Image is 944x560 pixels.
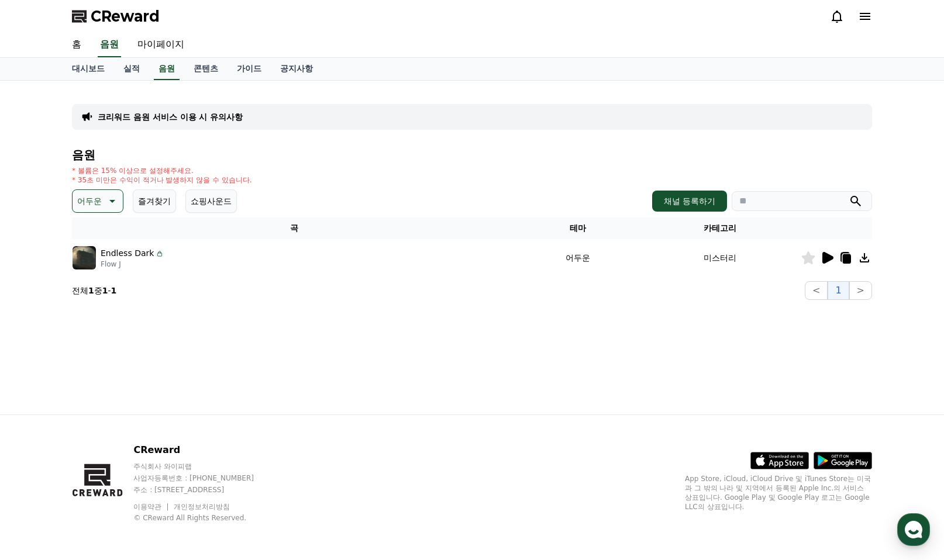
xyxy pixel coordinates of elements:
[114,58,149,80] a: 실적
[88,286,94,295] strong: 1
[72,217,516,239] th: 곡
[133,189,176,213] button: 즐겨찾기
[72,7,160,26] a: CReward
[639,239,801,276] td: 미스터리
[128,33,194,57] a: 마이페이지
[154,58,180,80] a: 음원
[174,503,230,511] a: 개인정보처리방침
[133,503,170,511] a: 이용약관
[185,189,237,213] button: 쇼핑사운드
[73,246,96,269] img: music
[639,217,801,239] th: 카테고리
[133,443,276,457] p: CReward
[91,7,160,26] span: CReward
[805,281,828,300] button: <
[72,189,123,213] button: 어두운
[101,260,164,269] p: Flow J
[98,111,243,123] a: 크리워드 음원 서비스 이용 시 유의사항
[133,485,276,495] p: 주소 : [STREET_ADDRESS]
[63,33,91,57] a: 홈
[72,175,252,185] p: * 35초 미만은 수익이 적거나 발생하지 않을 수 있습니다.
[98,33,121,57] a: 음원
[271,58,322,80] a: 공지사항
[63,58,114,80] a: 대시보드
[184,58,228,80] a: 콘텐츠
[72,285,116,296] p: 전체 중 -
[849,281,872,300] button: >
[133,473,276,483] p: 사업자등록번호 : [PHONE_NUMBER]
[77,193,102,209] p: 어두운
[516,239,639,276] td: 어두운
[133,513,276,523] p: © CReward All Rights Reserved.
[516,217,639,239] th: 테마
[111,286,117,295] strong: 1
[133,462,276,471] p: 주식회사 와이피랩
[72,166,252,175] p: * 볼륨은 15% 이상으로 설정해주세요.
[228,58,271,80] a: 가이드
[101,247,154,260] p: Endless Dark
[72,148,872,161] h4: 음원
[685,474,872,511] p: App Store, iCloud, iCloud Drive 및 iTunes Store는 미국과 그 밖의 나라 및 지역에서 등록된 Apple Inc.의 서비스 상표입니다. Goo...
[102,286,108,295] strong: 1
[652,191,727,212] button: 채널 등록하기
[828,281,849,300] button: 1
